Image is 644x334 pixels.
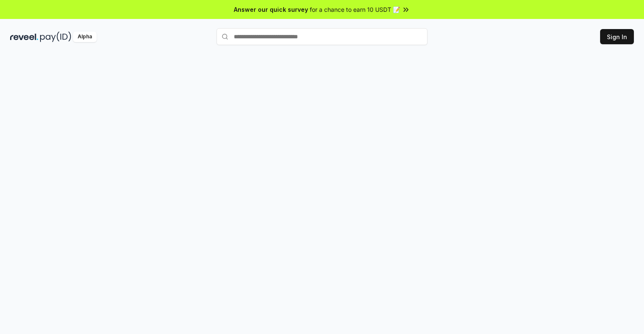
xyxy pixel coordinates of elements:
[234,5,308,14] span: Answer our quick survey
[600,29,634,44] button: Sign In
[310,5,400,14] span: for a chance to earn 10 USDT 📝
[40,32,71,42] img: pay_id
[73,32,97,42] div: Alpha
[10,32,38,42] img: reveel_dark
